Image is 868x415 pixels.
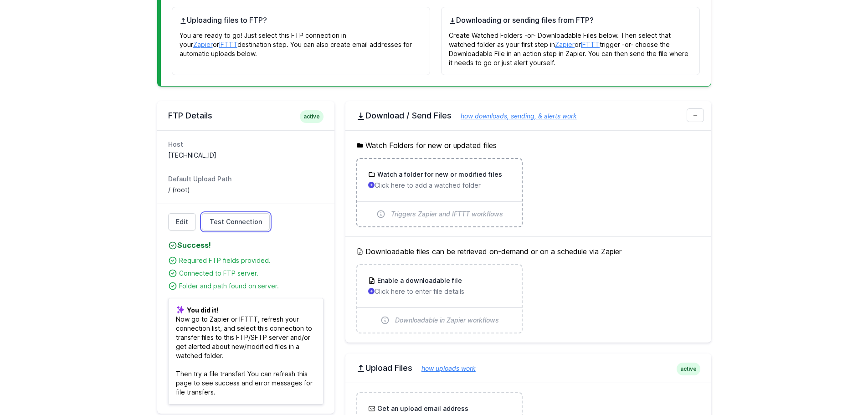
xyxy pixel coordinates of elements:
[449,15,692,26] h4: Downloading or sending files from FTP?
[368,287,511,296] p: Click here to enter file details
[822,369,857,404] iframe: Drift Widget Chat Controller
[368,181,511,190] p: Click here to add a watched folder
[210,217,262,226] span: Test Connection
[168,185,324,195] dd: / (root)
[375,404,468,413] h3: Get an upload email address
[168,140,324,149] dt: Host
[581,41,600,48] a: IFTTT
[677,363,700,375] span: active
[168,213,196,231] a: Edit
[412,364,476,372] a: how uploads work
[356,140,700,151] h5: Watch Folders for new or updated files
[168,151,324,160] dd: [TECHNICAL_ID]
[180,26,423,58] p: You are ready to go! Just select this FTP connection in your or destination step. You can also cr...
[375,170,502,179] h3: Watch a folder for new or modified files
[180,15,423,26] h4: Uploading files to FTP?
[300,110,324,123] span: active
[168,298,324,405] p: Now go to Zapier or IFTTT, refresh your connection list, and select this connection to transfer f...
[357,159,522,226] a: Watch a folder for new or modified files Click here to add a watched folder Triggers Zapier and I...
[375,276,462,285] h3: Enable a downloadable file
[179,282,324,291] div: Folder and path found on server.
[179,269,324,278] div: Connected to FTP server.
[391,210,503,219] span: Triggers Zapier and IFTTT workflows
[193,41,213,48] a: Zapier
[168,174,324,184] dt: Default Upload Path
[202,213,270,231] a: Test Connection
[187,306,218,314] b: You did it!
[357,265,522,333] a: Enable a downloadable file Click here to enter file details Downloadable in Zapier workflows
[168,110,324,121] h2: FTP Details
[356,246,700,257] h5: Downloadable files can be retrieved on-demand or on a schedule via Zapier
[179,256,324,265] div: Required FTP fields provided.
[452,112,577,120] a: how downloads, sending, & alerts work
[356,110,700,121] h2: Download / Send Files
[395,316,499,325] span: Downloadable in Zapier workflows
[555,41,575,48] a: Zapier
[168,240,324,251] h4: Success!
[219,41,237,48] a: IFTTT
[449,26,692,67] p: Create Watched Folders -or- Downloadable Files below. Then select that watched folder as your fir...
[356,363,700,374] h2: Upload Files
